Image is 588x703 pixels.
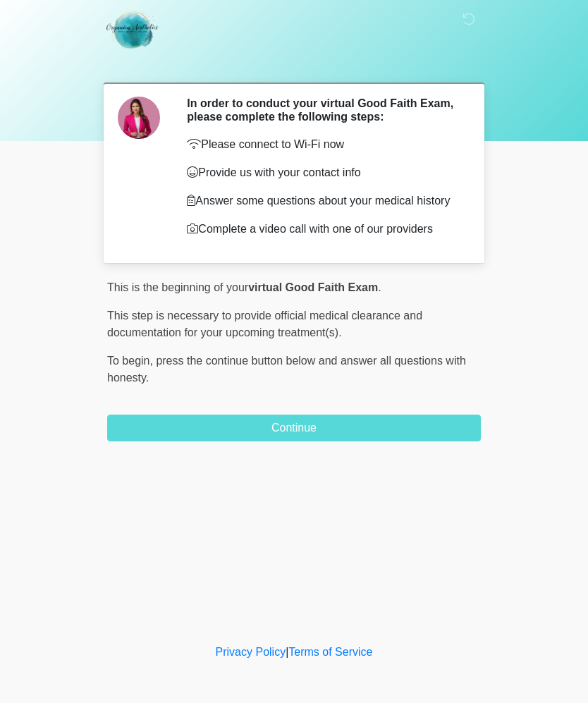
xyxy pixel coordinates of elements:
span: press the continue button below and answer all questions with honesty. [107,355,466,384]
span: To begin, [107,355,156,367]
span: . [378,281,381,293]
a: Privacy Policy [216,646,286,658]
p: Complete a video call with one of our providers [187,221,460,238]
p: Answer some questions about your medical history [187,192,460,209]
a: Terms of Service [288,646,372,658]
strong: virtual Good Faith Exam [248,281,378,293]
p: Provide us with your contact info [187,164,460,181]
p: Please connect to Wi-Fi now [187,136,460,153]
h1: ‎ ‎ ‎ [97,51,491,77]
img: Agent Avatar [118,97,160,139]
img: Organica Aesthetics Logo [93,11,172,49]
span: This is the beginning of your [107,281,248,293]
span: This step is necessary to provide official medical clearance and documentation for your upcoming ... [107,310,422,338]
a: | [286,646,288,658]
button: Continue [107,415,481,441]
h2: In order to conduct your virtual Good Faith Exam, please complete the following steps: [187,97,460,123]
